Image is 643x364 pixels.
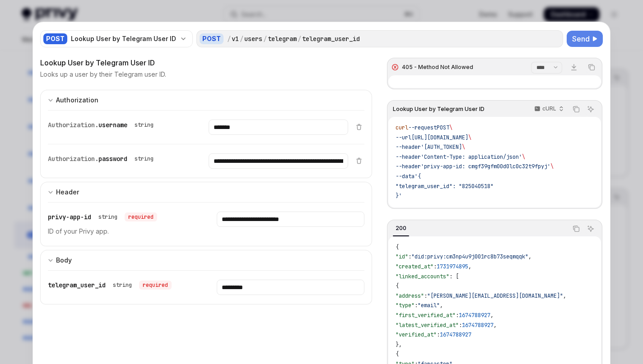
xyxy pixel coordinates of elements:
[456,312,459,319] span: :
[40,29,193,48] button: POSTLookup User by Telegram User ID
[209,120,348,135] input: Enter username
[227,34,231,43] div: /
[302,34,360,43] div: telegram_user_id
[424,292,427,299] span: :
[388,75,601,88] div: Response content
[396,263,433,270] span: "created_at"
[415,173,421,180] span: '{
[396,134,411,141] span: --url
[40,57,372,68] div: Lookup User by Telegram User ID
[396,173,415,180] span: --data
[494,322,497,329] span: ,
[418,302,440,309] span: "email"
[56,95,98,106] div: Authorization
[263,34,267,43] div: /
[200,33,224,44] div: POST
[48,212,157,222] div: privy-app-id
[568,61,580,74] a: Download response file
[408,253,411,260] span: :
[40,250,372,270] button: Expand input section
[411,134,468,141] span: [URL][DOMAIN_NAME]
[468,134,471,141] span: \
[550,163,554,170] span: \
[396,143,421,151] span: --header
[40,182,372,202] button: Expand input section
[244,34,262,43] div: users
[586,61,597,73] button: Copy the contents from the code block
[437,124,449,131] span: POST
[449,124,452,131] span: \
[427,292,563,299] span: "[PERSON_NAME][EMAIL_ADDRESS][DOMAIN_NAME]"
[402,64,473,71] div: 405 - Method Not Allowed
[437,331,440,338] span: :
[56,255,72,266] div: Body
[396,322,459,329] span: "latest_verified_at"
[98,155,127,163] span: password
[396,302,415,309] span: "type"
[396,163,421,170] span: --header
[396,183,494,190] span: "telegram_user_id": "825040518"
[48,153,157,164] div: Authorization.password
[421,163,550,170] span: 'privy-app-id: cmgf39gfm00d0lc0c32t9fpyj'
[415,302,418,309] span: :
[570,223,582,235] button: Copy the contents from the code block
[585,103,596,115] button: Ask AI
[240,34,243,43] div: /
[531,62,562,74] select: Select response section
[354,123,364,130] button: Delete item
[567,31,603,47] button: Send
[437,263,468,270] span: 1731974895
[396,341,402,348] span: },
[570,103,582,115] button: Copy the contents from the code block
[298,34,301,43] div: /
[209,153,348,169] input: Enter password
[462,322,494,329] span: 1674788927
[396,350,399,358] span: {
[522,153,525,161] span: \
[408,124,437,131] span: --request
[125,212,157,221] div: required
[459,322,462,329] span: :
[396,292,424,299] span: "address"
[396,282,399,290] span: {
[48,213,91,221] span: privy-app-id
[396,312,456,319] span: "first_verified_at"
[393,223,409,234] div: 200
[421,153,522,161] span: 'Content-Type: application/json'
[48,280,172,290] div: telegram_user_id
[462,143,465,151] span: \
[232,34,239,43] div: v1
[459,312,490,319] span: 1674788927
[396,273,449,280] span: "linked_accounts"
[396,331,437,338] span: "verified_at"
[433,263,437,270] span: :
[139,281,172,290] div: required
[48,226,195,237] p: ID of your Privy app.
[48,281,106,289] span: telegram_user_id
[396,244,399,251] span: {
[421,143,462,151] span: '[AUTH_TOKEN]
[40,70,166,79] p: Looks up a user by their Telegram user ID.
[572,33,590,44] span: Send
[440,331,471,338] span: 1674788927
[71,34,176,43] div: Lookup User by Telegram User ID
[48,121,98,129] span: Authorization.
[56,187,79,198] div: Header
[393,106,485,113] span: Lookup User by Telegram User ID
[48,120,157,130] div: Authorization.username
[585,223,596,235] button: Ask AI
[449,273,459,280] span: : [
[396,153,421,161] span: --header
[563,292,566,299] span: ,
[217,280,364,295] input: Enter telegram_user_id
[396,124,408,131] span: curl
[440,302,443,309] span: ,
[217,212,364,227] input: Enter privy-app-id
[48,155,98,163] span: Authorization.
[528,253,531,260] span: ,
[43,33,67,44] div: POST
[468,263,471,270] span: ,
[396,192,402,199] span: }'
[354,157,364,164] button: Delete item
[490,312,494,319] span: ,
